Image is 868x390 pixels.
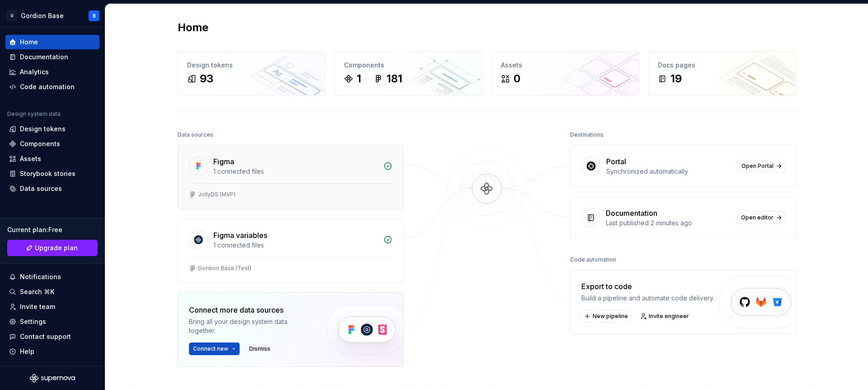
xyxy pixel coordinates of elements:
[5,344,99,359] button: Help
[189,317,311,335] div: Bring all your design system data together.
[5,314,99,329] a: Settings
[2,6,103,25] button: GGordion BaseB
[193,345,228,352] span: Connect new
[741,214,774,221] span: Open editor
[213,230,267,241] div: Figma variables
[20,38,38,47] div: Home
[20,332,71,341] div: Contact support
[21,11,64,20] div: Gordion Base
[245,342,274,355] button: Dismiss
[213,241,378,250] div: 1 connected files
[20,317,46,326] div: Settings
[213,167,378,176] div: 1 connected files
[670,71,682,86] div: 19
[5,65,99,79] a: Analytics
[637,310,693,323] a: Invite engineer
[5,181,99,196] a: Data sources
[514,71,520,86] div: 0
[5,270,99,284] button: Notifications
[737,160,785,172] a: Open Portal
[344,61,473,70] div: Components
[178,219,404,283] a: Figma variables1 connected filesGordion Base (Test)
[737,211,785,224] a: Open editor
[20,67,49,76] div: Analytics
[491,51,639,95] a: Assets0
[5,50,99,64] a: Documentation
[20,302,55,311] div: Invite team
[35,243,78,252] span: Upgrade plan
[6,10,17,21] div: G
[7,240,98,256] a: Upgrade plan
[20,82,75,91] div: Code automation
[606,219,731,228] div: Last published 2 minutes ago
[249,345,270,352] span: Dismiss
[20,184,62,193] div: Data sources
[20,154,41,163] div: Assets
[387,71,402,86] div: 181
[501,61,630,70] div: Assets
[20,169,75,178] div: Storybook stories
[20,347,34,356] div: Help
[5,152,99,166] a: Assets
[198,191,236,198] div: JollyDS (MVP)
[198,265,251,272] div: Gordion Base (Test)
[178,145,404,209] a: Figma1 connected filesJollyDS (MVP)
[581,294,714,303] div: Build a pipeline and automate code delivery.
[200,71,213,86] div: 93
[606,156,626,167] div: Portal
[649,313,689,320] span: Invite engineer
[178,51,325,95] a: Design tokens93
[20,52,68,62] div: Documentation
[606,208,657,219] div: Documentation
[741,162,774,170] span: Open Portal
[357,71,361,86] div: 1
[5,80,99,94] a: Code automation
[335,51,482,95] a: Components1181
[20,124,66,133] div: Design tokens
[20,139,60,148] div: Components
[606,167,732,176] div: Synchronized automatically
[178,20,208,35] h2: Home
[5,122,99,136] a: Design tokens
[93,12,96,19] div: B
[213,156,234,167] div: Figma
[5,329,99,344] button: Contact support
[20,272,61,281] div: Notifications
[5,137,99,151] a: Components
[30,374,75,383] svg: Supernova Logo
[581,310,632,323] button: New pipeline
[5,166,99,181] a: Storybook stories
[178,128,213,141] div: Data sources
[570,253,616,266] div: Code automation
[593,313,628,320] span: New pipeline
[5,285,99,299] button: Search ⌘K
[648,51,796,95] a: Docs pages19
[189,304,311,315] div: Connect more data sources
[5,300,99,314] a: Invite team
[658,61,787,70] div: Docs pages
[7,110,61,118] div: Design system data
[5,35,99,49] a: Home
[20,287,54,296] div: Search ⌘K
[187,61,316,70] div: Design tokens
[570,128,604,141] div: Destinations
[7,225,98,234] div: Current plan : Free
[581,281,714,292] div: Export to code
[189,342,240,355] button: Connect new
